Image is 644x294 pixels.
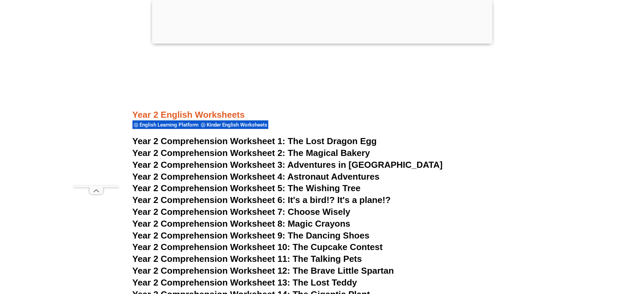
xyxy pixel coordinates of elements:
span: Year 2 Comprehension Worksheet 7: [132,207,286,217]
span: Kinder English Worksheets [207,122,269,128]
a: Year 2 Comprehension Worksheet 12: The Brave Little Spartan [132,266,394,276]
iframe: Advertisement [73,15,119,186]
iframe: Chat Widget [531,218,644,294]
span: English Learning Platform [140,122,201,128]
a: Year 2 Comprehension Worksheet 1: The Lost Dragon Egg [132,136,377,146]
a: Year 2 Comprehension Worksheet 2: The Magical Bakery [132,148,370,158]
span: Adventures in [GEOGRAPHIC_DATA] [287,160,442,170]
span: Astronaut Adventures [287,172,379,182]
a: Year 2 Comprehension Worksheet 4: Astronaut Adventures [132,172,380,182]
span: The Wishing Tree [288,183,360,193]
span: Year 2 Comprehension Worksheet 1: [132,136,286,146]
h3: Year 2 English Worksheets [132,86,512,120]
a: Year 2 Comprehension Worksheet 3: Adventures in [GEOGRAPHIC_DATA] [132,160,443,170]
a: Year 2 Comprehension Worksheet 11: The Talking Pets [132,254,362,264]
span: Year 2 Comprehension Worksheet 2: [132,148,286,158]
div: English Learning Platform [132,120,200,129]
span: Choose Wisely [288,207,350,217]
a: Year 2 Comprehension Worksheet 7: Choose Wisely [132,207,350,217]
a: Year 2 Comprehension Worksheet 9: The Dancing Shoes [132,230,370,241]
a: Year 2 Comprehension Worksheet 6: It's a bird!? It's a plane!? [132,195,391,205]
a: Year 2 Comprehension Worksheet 13: The Lost Teddy [132,277,357,288]
span: The Lost Dragon Egg [288,136,377,146]
a: Year 2 Comprehension Worksheet 8: Magic Crayons [132,219,351,229]
span: The Magical Bakery [288,148,370,158]
span: Year 2 Comprehension Worksheet 4: [132,172,286,182]
span: Year 2 Comprehension Worksheet 3: [132,160,286,170]
span: Year 2 Comprehension Worksheet 5: [132,183,286,193]
a: Year 2 Comprehension Worksheet 10: The Cupcake Contest [132,242,383,252]
a: Year 2 Comprehension Worksheet 5: The Wishing Tree [132,183,361,193]
div: Kinder English Worksheets [200,120,268,129]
